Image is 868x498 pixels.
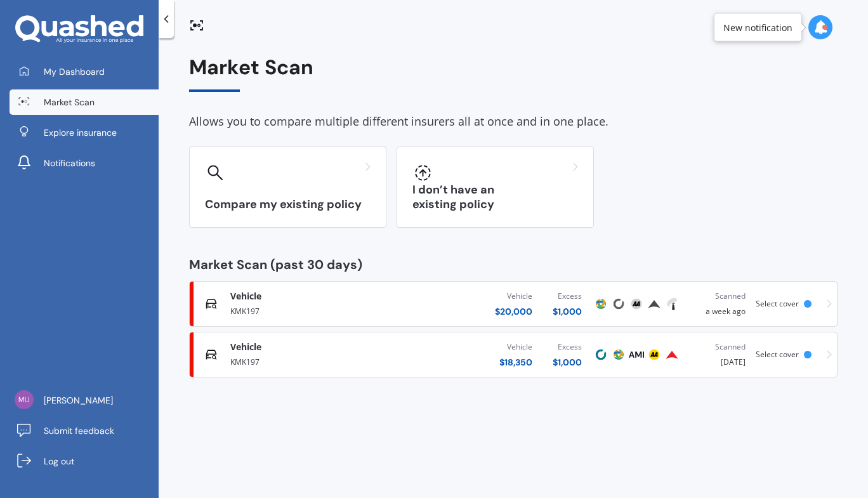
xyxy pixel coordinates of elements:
span: Submit feedback [44,424,114,437]
div: Market Scan (past 30 days) [189,258,838,271]
span: My Dashboard [44,65,105,78]
a: Explore insurance [10,120,159,145]
span: Log out [44,455,74,468]
a: Notifications [10,150,159,176]
div: New notification [723,21,792,34]
img: AA [647,347,662,362]
div: Allows you to compare multiple different insurers all at once and in one place. [189,112,838,131]
div: [DATE] [691,341,746,369]
img: Protecta [593,296,608,311]
img: Protecta [611,347,626,362]
div: Vehicle [499,341,532,353]
span: Select cover [756,349,799,360]
div: Excess [553,341,582,353]
span: Market Scan [44,96,95,108]
img: Cove [611,296,626,311]
a: VehicleKMK197Vehicle$18,350Excess$1,000CoveProtectaAMIAAProvidentScanned[DATE]Select cover [189,332,838,377]
a: VehicleKMK197Vehicle$20,000Excess$1,000ProtectaCoveAAProvidentTowerScanneda week agoSelect cover [189,281,838,327]
img: Provident [664,347,680,362]
a: Submit feedback [10,418,159,443]
div: $ 1,000 [553,356,582,369]
img: Provident [647,296,662,311]
div: Market Scan [189,56,838,92]
img: AMI [629,347,644,362]
img: Tower [664,296,680,311]
span: Vehicle [230,341,261,353]
span: [PERSON_NAME] [44,394,113,407]
div: Excess [553,290,582,303]
span: Explore insurance [44,126,117,139]
div: $ 20,000 [495,305,532,318]
div: Scanned [691,341,746,353]
img: AA [629,296,644,311]
div: KMK197 [230,303,398,318]
div: KMK197 [230,353,398,369]
span: Select cover [756,298,799,309]
a: My Dashboard [10,59,159,84]
div: $ 1,000 [553,305,582,318]
div: $ 18,350 [499,356,532,369]
span: Vehicle [230,290,261,303]
a: Log out [10,449,159,474]
h3: Compare my existing policy [205,197,371,212]
div: Vehicle [495,290,532,303]
div: a week ago [691,290,746,318]
a: [PERSON_NAME] [10,388,159,413]
a: Market Scan [10,89,159,115]
span: Notifications [44,157,95,169]
h3: I don’t have an existing policy [412,183,578,212]
div: Scanned [691,290,746,303]
img: 66415fdccb31d837759d2c673b2a03a6 [15,390,34,409]
img: Cove [593,347,608,362]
